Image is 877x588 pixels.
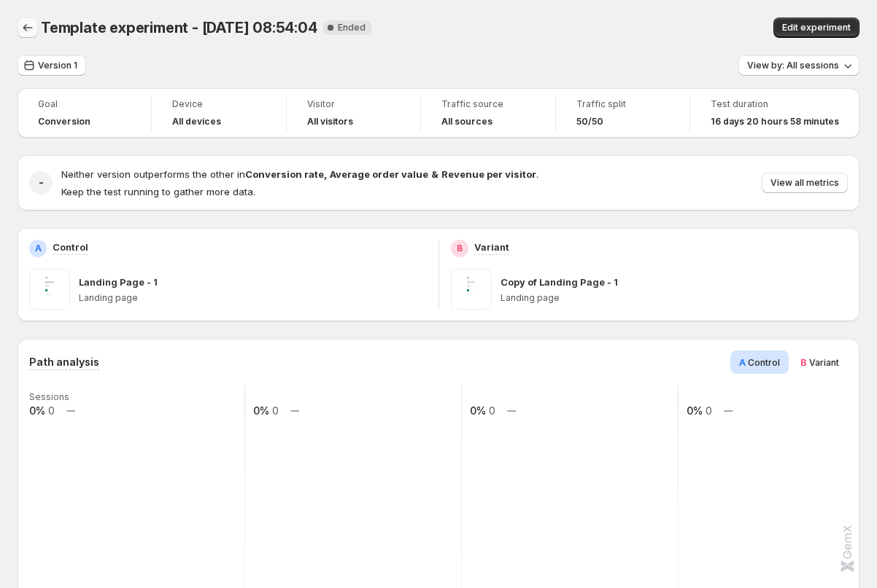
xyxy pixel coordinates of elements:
[61,168,538,180] span: Neither version outperforms the other in .
[29,391,69,402] text: Sessions
[441,116,492,128] h4: All sources
[782,22,851,34] span: Edit experiment
[324,168,327,180] strong: ,
[441,98,534,110] span: Traffic source
[470,404,486,417] text: 0%
[738,55,859,76] button: View by: All sessions
[79,292,427,304] p: Landing page
[172,98,265,110] span: Device
[38,116,90,128] span: Conversion
[172,116,221,128] h4: All devices
[431,168,438,180] strong: &
[501,275,618,289] p: Copy of Landing Page - 1
[253,404,269,417] text: 0%
[773,17,859,38] button: Edit experiment
[457,243,463,254] h2: B
[39,176,44,190] h2: -
[172,97,265,129] a: DeviceAll devices
[307,97,400,129] a: VisitorAll visitors
[706,404,712,417] text: 0
[576,116,603,128] span: 50/50
[38,97,131,129] a: GoalConversion
[576,97,669,129] a: Traffic split50/50
[800,356,807,368] span: B
[18,17,38,38] button: Back
[770,177,839,189] span: View all metrics
[711,97,839,129] a: Test duration16 days 20 hours 58 minutes
[38,60,77,71] span: Version 1
[330,168,428,180] strong: Average order value
[307,116,353,128] h4: All visitors
[48,404,55,417] text: 0
[441,97,534,129] a: Traffic sourceAll sources
[711,98,839,110] span: Test duration
[474,240,509,254] p: Variant
[29,269,70,310] img: Landing Page - 1
[451,269,492,310] img: Copy of Landing Page - 1
[18,55,86,76] button: Version 1
[35,243,42,254] h2: A
[576,98,669,110] span: Traffic split
[53,240,88,254] p: Control
[38,98,131,110] span: Goal
[747,60,839,71] span: View by: All sessions
[687,404,703,417] text: 0%
[272,404,279,417] text: 0
[809,357,839,368] span: Variant
[79,275,158,289] p: Landing Page - 1
[29,355,99,369] h3: Path analysis
[307,98,400,110] span: Visitor
[739,356,746,368] span: A
[41,19,317,36] span: Template experiment - [DATE] 08:54:04
[441,168,536,180] strong: Revenue per visitor
[489,404,495,417] text: 0
[748,357,780,368] span: Control
[338,22,366,34] span: Ended
[711,116,839,128] span: 16 days 20 hours 58 minutes
[762,173,848,193] button: View all metrics
[29,404,45,417] text: 0%
[501,292,849,304] p: Landing page
[245,168,324,180] strong: Conversion rate
[61,186,255,197] span: Keep the test running to gather more data.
